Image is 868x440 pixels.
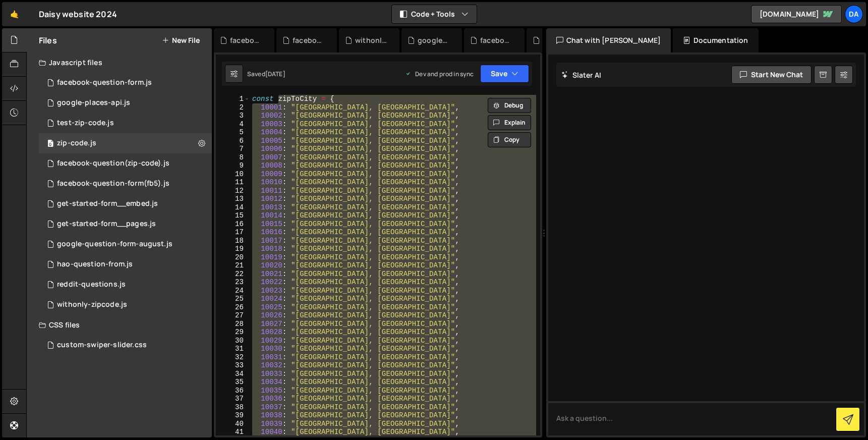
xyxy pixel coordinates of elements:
div: 33 [216,361,250,370]
h2: Files [39,35,57,46]
div: 31 [216,345,250,353]
h2: Slater AI [561,70,602,80]
div: custom-swiper-slider.css [57,341,147,350]
div: facebook-question(zip-code).js [57,159,169,168]
a: [DOMAIN_NAME] [751,5,842,23]
button: Explain [488,115,531,130]
div: 5083/9307.js [39,214,212,234]
a: 🤙 [2,2,27,26]
a: Da [845,5,863,23]
button: Debug [488,98,531,113]
div: 36 [216,387,250,395]
div: google-places-api.js [57,98,130,107]
div: 21 [216,261,250,270]
div: 34 [216,370,250,378]
div: 28 [216,320,250,328]
div: 5083/23621.js [39,254,212,274]
div: 5083/34405.js [39,274,212,295]
div: 13 [216,195,250,203]
div: 5083/44180.js [39,133,212,153]
div: 32 [216,353,250,362]
div: 1 [216,95,250,103]
button: Save [480,65,529,83]
div: 17 [216,228,250,237]
button: Copy [488,132,531,147]
div: 8 [216,153,250,162]
div: withonly-zipcode.js [355,35,387,45]
button: New File [162,36,200,44]
div: facebook-question-form.js [480,35,512,45]
div: hao-question-from.js [57,260,133,269]
div: 25 [216,295,250,303]
div: 12 [216,187,250,195]
div: 11 [216,178,250,187]
div: Dev and prod in sync [405,70,474,78]
div: Chat with [PERSON_NAME] [546,28,671,52]
div: [DATE] [265,70,285,78]
div: withonly-zipcode.js [57,300,127,309]
div: 10 [216,170,250,179]
div: 5083/44181.js [39,113,212,133]
div: facebook-question-form(fb5).js [57,179,169,188]
div: 30 [216,337,250,345]
div: 19 [216,245,250,253]
button: Start new chat [731,66,812,84]
div: 16 [216,220,250,229]
div: 5083/43023.js [39,174,212,194]
div: facebook-question-form.js [57,78,152,87]
div: 37 [216,395,250,403]
div: test-zip-code.js [57,119,114,128]
div: 5083/37634.js [39,153,212,174]
div: facebook-question-form(fb5).js [230,35,262,45]
div: 40 [216,420,250,428]
div: Saved [247,70,285,78]
div: 24 [216,287,250,295]
div: 41 [216,428,250,436]
div: reddit-questions.js [57,280,126,289]
div: 14 [216,203,250,212]
div: 5083/39368.js [39,295,212,315]
div: 26 [216,303,250,312]
div: 5083/19348.js [39,234,212,254]
div: 22 [216,270,250,279]
div: google-question-form-august.js [418,35,450,45]
div: 18 [216,237,250,245]
div: 4 [216,120,250,129]
button: Code + Tools [392,5,477,23]
div: 5083/14236.js [39,73,212,93]
div: 35 [216,378,250,387]
div: 5083/43174.js [39,93,212,113]
div: 5 [216,128,250,137]
div: 6 [216,137,250,145]
div: 9 [216,161,250,170]
div: 3 [216,112,250,120]
div: get-started-form__pages.js [57,219,156,229]
div: google-question-form-august.js [57,240,172,249]
div: 27 [216,311,250,320]
div: Javascript files [27,52,212,73]
div: Documentation [673,28,758,52]
div: 38 [216,403,250,412]
div: CSS files [27,315,212,335]
div: 39 [216,411,250,420]
div: get-started-form__embed.js [57,199,158,208]
div: 23 [216,278,250,287]
div: facebook-question(zip-code).js [293,35,325,45]
div: 5083/23554.css [39,335,212,355]
div: 29 [216,328,250,337]
div: 20 [216,253,250,262]
div: 15 [216,211,250,220]
div: zip-code.js [57,139,96,148]
div: 7 [216,145,250,153]
div: Daisy website 2024 [39,8,117,20]
div: 2 [216,103,250,112]
div: 5083/9311.js [39,194,212,214]
span: 0 [47,140,53,148]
